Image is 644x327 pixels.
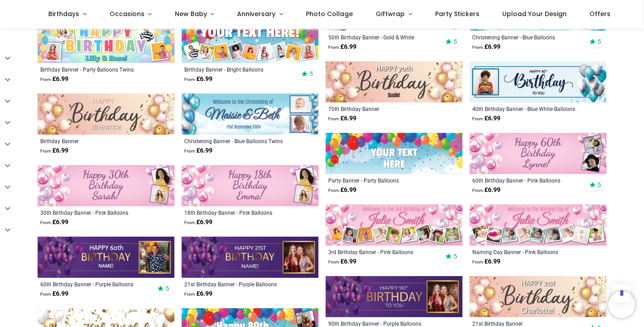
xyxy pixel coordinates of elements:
[597,38,601,46] span: 5
[184,137,289,144] a: Christening Banner - Blue Balloons Twins
[435,9,479,18] span: Party Stickers
[40,218,68,227] strong: £ 6.99
[40,220,51,225] span: From
[472,42,500,51] strong: £ 6.99
[48,9,79,18] span: Birthdays
[306,9,353,18] span: Photo Collage
[38,22,174,63] img: Personalised Happy Birthday Banner - Party Balloons Twins - Custom Name & 4 Photo Upload
[472,186,500,195] strong: £ 6.99
[184,220,195,225] span: From
[453,252,457,260] span: 5
[184,66,289,73] a: Birthday Banner - Bright Balloons
[40,66,145,73] a: Birthday Banner - Party Balloons Twins
[326,133,462,174] img: Personalised Party Banner - Party Balloons - Custom Text
[40,289,68,298] strong: £ 6.99
[472,320,577,327] a: 21st Birthday Banner
[40,137,145,144] a: Birthday Banner
[472,248,577,255] a: Naming Day Banner - Pink Balloons
[328,248,433,255] a: 3rd Birthday Banner - Pink Balloons
[472,116,483,121] span: From
[326,204,462,246] img: Personalised 3rd Birthday Banner - Pink Balloons - Custom Name & 9 Photo Upload
[328,45,339,50] span: From
[38,165,174,206] img: Happy 30th Birthday Banner - Pink Balloons - 2 Photo Upload
[328,257,356,266] strong: £ 6.99
[328,177,433,184] a: Party Banner - Party Balloons
[328,105,433,112] a: 70th Birthday Banner
[40,292,51,297] span: From
[40,77,51,82] span: From
[182,22,318,63] img: Personalised Happy Birthday Banner - Bright Balloons - 9 Photo Upload
[453,38,457,46] span: 5
[608,291,635,318] iframe: Brevo live chat
[472,259,483,264] span: From
[472,177,577,184] a: 60th Birthday Banner - Pink Balloons
[184,146,212,155] strong: £ 6.99
[38,237,174,278] img: Personalised Happy 60th Birthday Banner - Purple Balloons - Custom Name & 1 Photo Upload
[40,280,145,288] a: 60th Birthday Banner - Purple Balloons
[328,188,339,193] span: From
[165,285,169,293] span: 5
[182,237,318,278] img: Personalised Happy 21st Birthday Banner - Purple Balloons - Custom Name & 1 Photo Upload
[182,165,318,206] img: Happy 18th Birthday Banner - Pink Balloons - 2 Photo Upload
[376,9,405,18] span: Giftwrap
[470,204,606,246] img: Personalised Naming Day Banner - Pink Balloons - Custom Name & 9 Photo Upload
[589,9,610,18] span: Offers
[472,45,483,50] span: From
[237,9,275,18] span: Anniversary
[184,209,289,216] a: 18th Birthday Banner - Pink Balloons
[328,34,433,41] a: 50th Birthday Banner - Gold & White Balloons
[472,188,483,193] span: From
[328,259,339,264] span: From
[184,292,195,297] span: From
[40,146,68,155] strong: £ 6.99
[470,61,606,102] img: Personalised Happy 40th Birthday Banner - Blue White Balloons - 1 Photo Upload
[502,9,567,18] span: Upload Your Design
[40,75,68,84] strong: £ 6.99
[40,149,51,153] span: From
[328,42,356,51] strong: £ 6.99
[184,289,212,298] strong: £ 6.99
[38,93,174,135] img: Happy Birthday Banner - Pink White & Gold Party Balloons
[328,114,356,123] strong: £ 6.99
[597,181,601,189] span: 5
[328,116,339,121] span: From
[184,149,195,153] span: From
[182,93,318,135] img: Personalised Christening Banner - Blue Balloons Twins - Custom Name, Date & 2 Photo Upload
[472,257,500,266] strong: £ 6.99
[40,209,145,216] a: 30th Birthday Banner - Pink Balloons
[309,70,313,78] span: 5
[470,133,606,174] img: Happy 60th Birthday Banner - Pink Balloons - 2 Photo Upload
[184,218,212,227] strong: £ 6.99
[472,114,500,123] strong: £ 6.99
[470,276,606,317] img: Happy 21st Birthday Banner - Pink & Gold Balloons
[328,320,433,327] a: 90th Birthday Banner - Purple Balloons
[110,9,144,18] span: Occasions
[326,276,462,317] img: Personalised Happy 90th Birthday Banner - Purple Balloons - 1 Photo Upload
[184,75,212,84] strong: £ 6.99
[326,61,462,102] img: Happy 70th Birthday Banner - Pink & Gold Balloons
[184,280,289,288] a: 21st Birthday Banner - Purple Balloons
[328,186,356,195] strong: £ 6.99
[184,77,195,82] span: From
[472,105,577,112] a: 40th Birthday Banner - Blue White Balloons
[175,9,207,18] span: New Baby
[472,34,577,41] a: Christening Banner - Blue Balloons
